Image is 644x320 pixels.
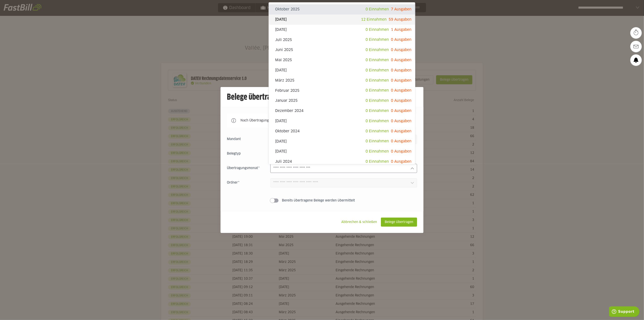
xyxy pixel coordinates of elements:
span: 0 Einnahmen [365,129,389,133]
sl-option: [DATE] [269,65,415,75]
sl-option: Juni 2025 [269,45,415,55]
sl-option: [DATE] [269,15,415,25]
span: 0 Ausgaben [391,119,411,123]
span: 0 Einnahmen [365,38,389,41]
span: 0 Ausgaben [391,150,411,153]
span: 12 Einnahmen [361,18,387,21]
sl-option: [DATE] [269,25,415,35]
span: 7 Ausgaben [391,7,411,11]
span: 0 Einnahmen [365,89,389,92]
span: 0 Ausgaben [391,68,411,72]
span: 0 Einnahmen [365,79,389,82]
span: 0 Ausgaben [391,109,411,113]
sl-option: Juli 2024 [269,157,415,167]
span: 0 Einnahmen [365,160,389,163]
sl-option: Mai 2025 [269,55,415,65]
span: 0 Ausgaben [391,79,411,82]
sl-option: Oktober 2025 [269,4,415,15]
sl-option: [DATE] [269,146,415,157]
span: 0 Ausgaben [391,38,411,41]
sl-button: Abbrechen & schließen [337,218,381,227]
iframe: Öffnet ein Widget, in dem Sie weitere Informationen finden [609,306,639,318]
sl-option: Februar 2025 [269,85,415,96]
span: 0 Ausgaben [391,89,411,92]
sl-option: [DATE] [269,116,415,126]
span: 0 Ausgaben [391,129,411,133]
span: 0 Ausgaben [391,99,411,102]
sl-option: März 2025 [269,75,415,86]
span: 1 Ausgaben [391,28,411,32]
sl-switch: Bereits übertragene Belege werden übermittelt [227,198,417,203]
span: 0 Einnahmen [365,119,389,123]
sl-option: Oktober 2024 [269,126,415,136]
sl-option: Dezember 2024 [269,106,415,116]
span: 0 Einnahmen [365,99,389,102]
sl-button: Belege übertragen [381,218,417,227]
sl-option: Juli 2025 [269,35,415,45]
span: 0 Einnahmen [365,150,389,153]
span: 0 Einnahmen [365,139,389,143]
span: 0 Einnahmen [365,28,389,32]
span: 0 Einnahmen [365,68,389,72]
span: 0 Ausgaben [391,139,411,143]
span: 0 Ausgaben [391,48,411,52]
span: 0 Einnahmen [365,109,389,113]
span: 0 Einnahmen [365,58,389,62]
sl-option: Januar 2025 [269,96,415,106]
span: 59 Ausgaben [389,18,411,21]
sl-option: [DATE] [269,136,415,146]
span: 0 Ausgaben [391,58,411,62]
span: 0 Einnahmen [365,7,389,11]
span: 0 Ausgaben [391,160,411,163]
span: 0 Einnahmen [365,48,389,52]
